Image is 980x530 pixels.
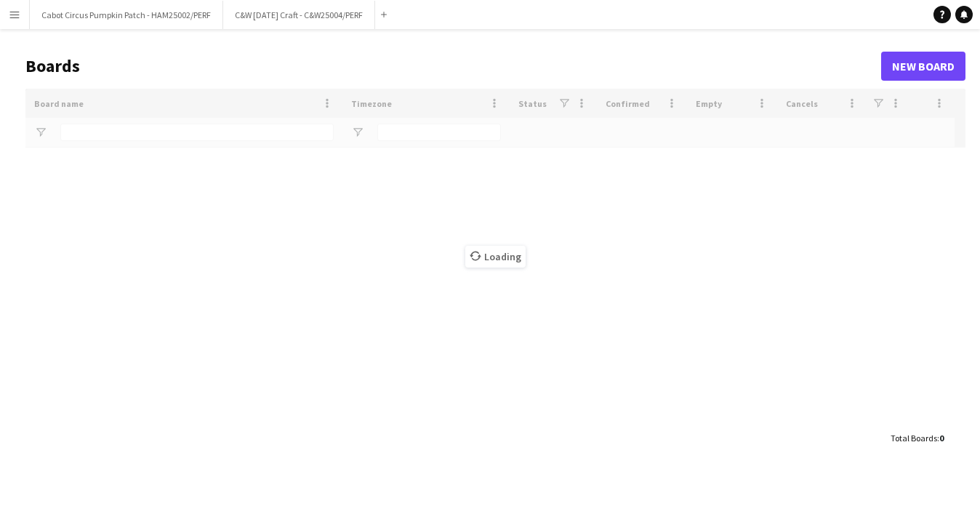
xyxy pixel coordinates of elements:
[891,424,944,452] div: :
[891,433,937,443] span: Total Boards
[30,1,223,29] button: Cabot Circus Pumpkin Patch - HAM25002/PERF
[223,1,375,29] button: C&W [DATE] Craft - C&W25004/PERF
[881,52,965,81] a: New Board
[939,433,944,443] span: 0
[465,246,526,268] span: Loading
[25,55,881,77] h1: Boards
